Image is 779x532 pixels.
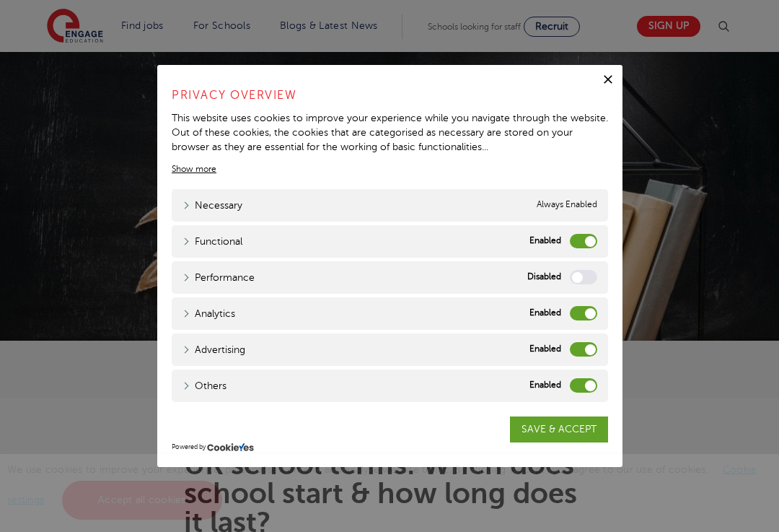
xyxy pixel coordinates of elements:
[182,198,242,213] a: Necessary
[182,234,242,249] a: Functional
[182,306,235,321] a: Analytics
[172,162,216,175] a: Show more
[510,417,608,442] a: SAVE & ACCEPT
[182,270,255,285] a: Performance
[182,342,245,357] a: Advertising
[207,442,254,452] img: CookieYes Logo
[172,111,608,154] div: This website uses cookies to improve your experience while you navigate through the website. Out ...
[172,87,608,104] h4: Privacy Overview
[537,198,597,213] span: Always Enabled
[172,442,608,453] div: Powered by
[7,464,757,505] span: We use cookies to improve your experience, personalise content, and analyse website traffic. By c...
[62,481,222,520] a: Accept all cookies
[182,378,226,393] a: Others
